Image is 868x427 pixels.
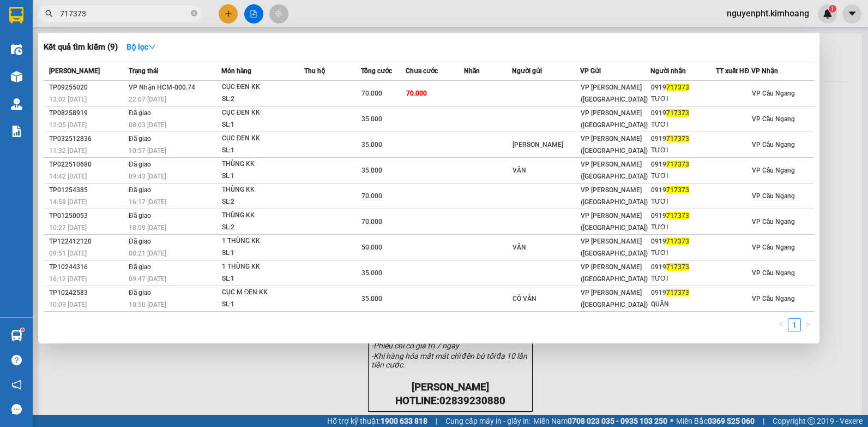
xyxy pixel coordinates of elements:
span: Tổng cước [361,67,392,75]
span: Đã giao [129,238,151,245]
span: Đã giao [129,135,151,143]
span: Đã giao [129,161,151,168]
span: left [778,321,785,328]
span: 35.000 [361,167,382,174]
span: message [11,404,22,414]
span: 717373 [666,238,689,245]
span: 09:47 [DATE] [129,275,166,283]
div: TP08258919 [49,108,125,119]
span: 12:05 [DATE] [49,121,87,129]
div: CỤC ĐEN KK [222,133,304,145]
div: TƯƠI [651,247,716,259]
span: VP Cầu Ngang [752,218,795,226]
div: 1 THÙNG KK [222,235,304,247]
span: VP [PERSON_NAME] ([GEOGRAPHIC_DATA]) [581,109,648,129]
div: TƯƠI [651,119,716,131]
div: TP022510680 [49,159,125,170]
div: SL: 1 [222,273,304,285]
div: TƯƠI [651,222,716,233]
div: CÔ VÂN [513,293,579,305]
span: question-circle [11,355,22,365]
span: 35.000 [361,295,382,303]
span: Trạng thái [129,67,158,75]
span: VP [PERSON_NAME] ([GEOGRAPHIC_DATA]) [581,161,648,180]
span: 10:09 [DATE] [49,301,87,309]
span: 14:58 [DATE] [49,198,87,206]
img: logo-vxr [9,7,23,23]
li: 1 [788,318,801,331]
div: CỤC ĐEN KK [222,81,304,93]
span: VP [PERSON_NAME] ([GEOGRAPHIC_DATA]) [581,238,648,257]
span: VP Gửi [580,67,601,75]
span: Người nhận [650,67,686,75]
span: 13:02 [DATE] [49,96,87,103]
div: 0919 [651,262,716,273]
div: TƯƠI [651,145,716,156]
a: 1 [788,319,800,331]
span: right [804,321,811,328]
span: Đã giao [129,263,151,271]
div: TP09255020 [49,82,125,93]
span: VP Nhận HCM-000.74 [129,84,195,91]
img: warehouse-icon [11,44,22,55]
sup: 1 [21,328,24,331]
span: down [148,43,156,51]
span: 717373 [666,186,689,194]
div: SL: 2 [222,196,304,208]
span: Đã giao [129,289,151,296]
div: THÙNG KK [222,184,304,196]
span: close-circle [191,10,197,16]
span: 35.000 [361,269,382,277]
div: 0919 [651,159,716,170]
input: Tìm tên, số ĐT hoặc mã đơn [60,8,189,20]
span: [PERSON_NAME] [49,67,100,75]
span: Đã giao [129,109,151,117]
span: 717373 [666,84,689,91]
span: 717373 [666,109,689,117]
span: VP Cầu Ngang [752,244,795,251]
span: 717373 [666,289,689,296]
span: 70.000 [406,90,427,97]
div: 0919 [651,210,716,222]
div: TP10242583 [49,287,125,299]
div: TP10244316 [49,262,125,273]
span: 11:32 [DATE] [49,147,87,155]
span: TT xuất HĐ [716,67,749,75]
span: VP [PERSON_NAME] ([GEOGRAPHIC_DATA]) [581,212,648,232]
span: Món hàng [221,67,251,75]
div: [PERSON_NAME] [513,139,579,151]
span: 10:57 [DATE] [129,147,166,155]
span: 09:43 [DATE] [129,173,166,180]
span: 08:03 [DATE] [129,121,166,129]
span: VP Cầu Ngang [752,141,795,149]
div: SL: 2 [222,222,304,234]
div: THÙNG KK [222,210,304,222]
div: TP01254385 [49,185,125,196]
span: VP Cầu Ngang [752,295,795,303]
div: VÂN [513,165,579,176]
span: VP [PERSON_NAME] ([GEOGRAPHIC_DATA]) [581,135,648,155]
span: 35.000 [361,141,382,149]
span: 14:42 [DATE] [49,173,87,180]
div: SL: 1 [222,170,304,182]
span: Chưa cước [406,67,438,75]
li: Previous Page [775,318,788,331]
img: solution-icon [11,126,22,137]
div: 0919 [651,236,716,247]
div: TƯƠI [651,93,716,105]
div: SL: 1 [222,299,304,311]
strong: Bộ lọc [126,43,156,51]
div: 0919 [651,108,716,119]
div: TƯƠI [651,196,716,207]
span: Nhãn [464,67,480,75]
div: CỤC ĐEN KK [222,107,304,119]
button: left [775,318,788,331]
div: THÙNG KK [222,158,304,170]
span: 18:09 [DATE] [129,224,166,232]
span: VP Cầu Ngang [752,269,795,277]
div: TƯƠI [651,273,716,284]
span: 16:17 [DATE] [129,198,166,206]
span: VP Cầu Ngang [752,90,795,97]
span: 50.000 [361,244,382,251]
span: VP [PERSON_NAME] ([GEOGRAPHIC_DATA]) [581,84,648,103]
